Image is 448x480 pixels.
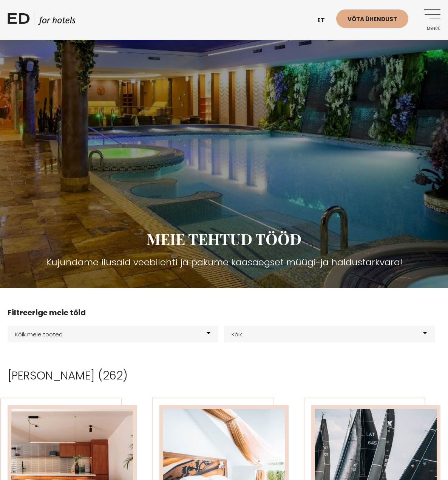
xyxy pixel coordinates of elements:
h3: Kujundame ilusaid veebilehti ja pakume kaasaegset müügi-ja haldustarkvara! [8,255,440,269]
a: Menüü [420,9,440,30]
h2: [PERSON_NAME] (262) [8,369,440,382]
a: Võta ühendust [336,9,408,28]
span: MEIE TEHTUD TÖÖD [147,229,301,249]
h4: Filtreerige meie töid [8,307,440,318]
span: Menüü [420,26,440,31]
a: ED HOTELS [8,11,76,30]
a: et [314,11,336,30]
